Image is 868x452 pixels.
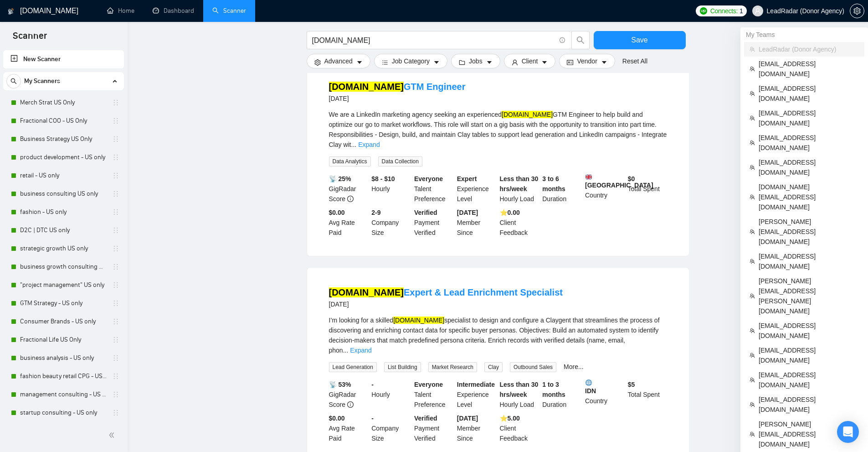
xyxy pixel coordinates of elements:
[112,391,119,398] span: holder
[455,174,498,204] div: Experience Level
[20,203,107,221] a: fashion - US only
[564,363,584,370] a: More...
[329,93,466,104] div: [DATE]
[20,130,107,148] a: Business Strategy US Only
[750,328,755,333] span: team
[414,209,437,216] b: Verified
[350,347,371,354] a: Expand
[20,385,107,404] a: management consulting - US only
[750,377,755,383] span: team
[540,174,583,204] div: Duration
[327,413,370,443] div: Avg Rate Paid
[112,336,119,343] span: holder
[112,245,119,252] span: holder
[428,362,477,372] span: Market Research
[542,381,565,398] b: 1 to 3 months
[498,174,541,204] div: Hourly Load
[759,395,859,415] span: [EMAIL_ADDRESS][DOMAIN_NAME]
[371,175,395,182] b: $8 - $10
[112,263,119,270] span: holder
[601,59,607,66] span: caret-down
[20,312,107,331] a: Consumer Brands - US only
[759,157,859,177] span: [EMAIL_ADDRESS][DOMAIN_NAME]
[540,379,583,410] div: Duration
[750,402,755,407] span: team
[412,413,455,443] div: Payment Verified
[7,78,21,84] span: search
[371,209,380,216] b: 2-9
[626,379,669,410] div: Total Spent
[112,281,119,289] span: holder
[370,174,412,204] div: Hourly
[759,276,859,316] span: [PERSON_NAME][EMAIL_ADDRESS][PERSON_NAME][DOMAIN_NAME]
[20,367,107,385] a: fashion beauty retail CPG - US only
[20,276,107,294] a: "project management" US only
[750,165,755,170] span: team
[559,54,615,68] button: idcardVendorcaret-down
[583,379,626,410] div: Country
[329,287,563,297] a: [DOMAIN_NAME]Expert & Lead Enrichment Specialist
[24,72,60,90] span: My Scanners
[586,379,592,386] img: 🌐
[626,174,669,204] div: Total Spent
[500,381,539,398] b: Less than 30 hrs/week
[759,251,859,271] span: [EMAIL_ADDRESS][DOMAIN_NAME]
[457,175,477,182] b: Expert
[392,56,430,66] span: Job Category
[112,154,119,161] span: holder
[457,415,478,422] b: [DATE]
[500,209,520,216] b: ⭐️ 0.00
[329,315,667,355] div: I’m looking for a skilled specialist to design and configure a Claygent that streamlines the proc...
[850,4,864,18] button: setting
[755,8,761,14] span: user
[750,259,755,264] span: team
[750,140,755,145] span: team
[5,29,54,48] span: Scanner
[469,56,483,66] span: Jobs
[374,54,447,68] button: barsJob Categorycaret-down
[451,54,500,68] button: folderJobscaret-down
[750,194,755,200] span: team
[542,175,565,192] b: 3 to 6 months
[740,6,743,16] span: 1
[370,208,412,238] div: Company Size
[20,404,107,422] a: startup consulting - US only
[351,141,357,148] span: ...
[750,91,755,96] span: team
[382,59,388,66] span: bars
[212,7,246,15] a: searchScanner
[329,156,371,166] span: Data Analytics
[112,373,119,380] span: holder
[750,293,755,299] span: team
[498,208,541,238] div: Client Feedback
[594,31,686,49] button: Save
[759,59,859,79] span: [EMAIL_ADDRESS][DOMAIN_NAME]
[312,35,555,46] input: Search Freelance Jobs...
[750,66,755,72] span: team
[329,82,466,92] a: [DOMAIN_NAME]GTM Engineer
[112,117,119,125] span: holder
[457,209,478,216] b: [DATE]
[433,59,440,66] span: caret-down
[455,379,498,410] div: Experience Level
[631,34,647,46] span: Save
[571,31,590,49] button: search
[455,208,498,238] div: Member Since
[759,83,859,104] span: [EMAIL_ADDRESS][DOMAIN_NAME]
[329,175,351,182] b: 📡 25%
[329,415,345,422] b: $0.00
[412,208,455,238] div: Payment Verified
[850,7,864,15] span: setting
[112,318,119,325] span: holder
[750,353,755,358] span: team
[577,56,597,66] span: Vendor
[504,54,556,68] button: userClientcaret-down
[498,379,541,410] div: Hourly Load
[20,258,107,276] a: business growth consulting US only
[585,174,653,189] b: [GEOGRAPHIC_DATA]
[112,227,119,234] span: holder
[343,347,349,354] span: ...
[393,317,444,324] mark: [DOMAIN_NAME]
[347,401,354,408] span: info-circle
[112,172,119,179] span: holder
